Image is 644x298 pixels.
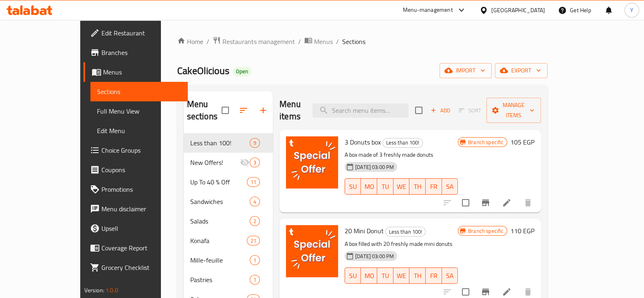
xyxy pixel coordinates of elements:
a: Coverage Report [84,238,188,258]
span: 20 Mini Donut [345,225,384,237]
span: Coupons [101,165,181,175]
button: Branch-specific-item [476,193,495,213]
span: TU [380,270,390,282]
span: SU [348,181,358,193]
div: New Offers!3 [184,153,273,172]
span: Mille-feuille [190,255,250,265]
div: items [247,236,260,245]
span: Branch specific [465,227,507,235]
button: SA [442,178,458,195]
a: Upsell [84,219,188,238]
div: [GEOGRAPHIC_DATA] [491,6,545,15]
nav: breadcrumb [177,36,548,47]
span: 21 [247,237,259,245]
span: Select section first [453,104,486,117]
a: Edit menu item [502,198,512,208]
h2: Menu sections [187,98,222,123]
span: TH [413,181,422,193]
button: SU [345,267,361,284]
span: Sections [342,37,365,46]
span: Menus [103,67,181,77]
span: New Offers! [190,158,240,167]
img: 20 Mini Donut [286,225,338,277]
span: [DATE] 03:00 PM [352,163,397,171]
button: SU [345,178,361,195]
span: FR [429,181,439,193]
div: items [250,138,260,148]
span: Y [630,6,633,15]
button: FR [426,267,442,284]
span: Add item [427,104,453,117]
span: Choice Groups [101,145,181,155]
a: Menus [84,62,188,82]
button: Add [427,104,453,117]
div: Open [233,67,251,77]
span: Full Menu View [97,106,181,116]
button: Add section [253,101,273,120]
span: TU [380,181,390,193]
button: MO [361,178,377,195]
a: Edit Menu [90,121,188,140]
button: export [495,63,547,78]
button: TU [377,267,393,284]
div: items [250,275,260,285]
span: Coverage Report [101,243,181,253]
span: 1.0.0 [106,285,118,296]
span: Select section [410,102,427,119]
span: Menu disclaimer [101,204,181,214]
h6: 110 EGP [510,225,534,237]
button: WE [393,267,410,284]
span: Menus [314,37,333,46]
span: Sort sections [234,101,253,120]
p: A box made of 3 freshly made donuts [345,150,458,160]
span: SA [445,181,455,193]
span: Select to update [457,194,474,211]
span: WE [397,181,407,193]
p: A box filled with 20 freshly made mini donuts [345,239,458,249]
span: [DATE] 03:00 PM [352,252,397,260]
div: Konafa21 [184,231,273,250]
div: items [247,177,260,187]
div: Less than 100! [385,227,426,237]
span: Less than 100! [386,227,425,237]
span: export [501,66,541,76]
span: CakeOlicious [177,61,229,80]
div: Konafa [190,236,247,245]
span: FR [429,270,439,282]
a: Menu disclaimer [84,199,188,219]
span: 1 [250,276,259,284]
div: Up To 40 % Off11 [184,172,273,192]
div: Sandwiches [190,197,250,206]
div: Less than 100! [190,138,250,148]
a: Choice Groups [84,140,188,160]
button: MO [361,267,377,284]
span: 3 Donuts box [345,136,381,148]
div: Less than 100!9 [184,133,273,153]
span: MO [364,270,374,282]
li: / [207,37,209,46]
button: Manage items [486,98,541,123]
span: Select all sections [217,102,234,119]
a: Promotions [84,180,188,199]
button: WE [393,178,410,195]
span: Add [429,106,451,115]
div: items [250,158,260,167]
span: Edit Restaurant [101,28,181,38]
div: Mille-feuille1 [184,250,273,270]
a: Full Menu View [90,101,188,121]
button: TH [409,267,426,284]
span: Branches [101,48,181,57]
a: Grocery Checklist [84,258,188,277]
span: Pastries [190,275,250,285]
a: Edit Restaurant [84,23,188,43]
a: Branches [84,43,188,62]
span: Branch specific [465,138,507,146]
button: FR [426,178,442,195]
span: 4 [250,198,259,206]
div: Less than 100! [382,138,423,148]
span: 9 [250,139,259,147]
button: SA [442,267,458,284]
span: Manage items [493,100,534,121]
